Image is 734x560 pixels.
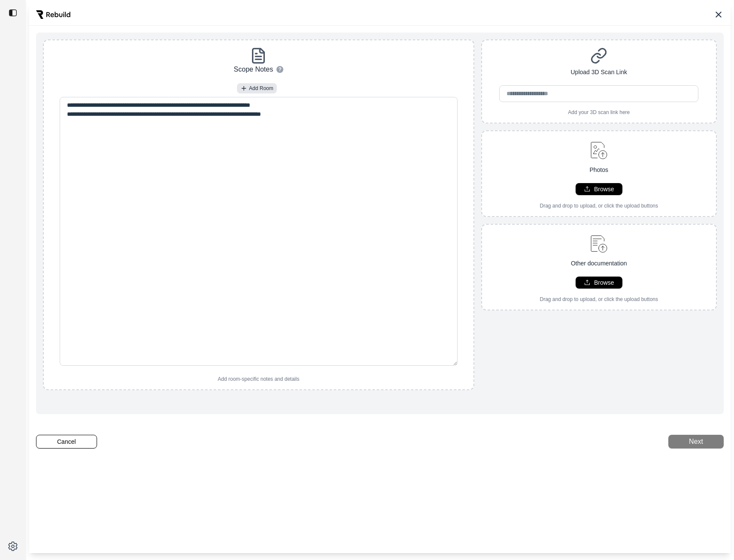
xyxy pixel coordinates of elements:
[594,278,614,287] p: Browse
[576,277,622,289] button: Browse
[594,185,614,193] p: Browse
[9,9,17,17] img: toggle sidebar
[237,83,277,93] button: Add Room
[587,232,611,256] img: upload-document.svg
[571,259,627,268] p: Other documentation
[540,296,658,303] p: Drag and drop to upload, or click the upload buttons
[218,376,299,382] p: Add room-specific notes and details
[576,183,622,195] button: Browse
[234,64,273,75] p: Scope Notes
[570,68,627,77] p: Upload 3D Scan Link
[587,138,611,162] img: upload-image.svg
[568,109,630,116] p: Add your 3D scan link here
[249,85,273,92] span: Add Room
[540,202,658,209] p: Drag and drop to upload, or click the upload buttons
[36,435,97,449] button: Cancel
[589,166,608,175] p: Photos
[36,10,70,19] img: Rebuild
[279,66,282,73] span: ?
